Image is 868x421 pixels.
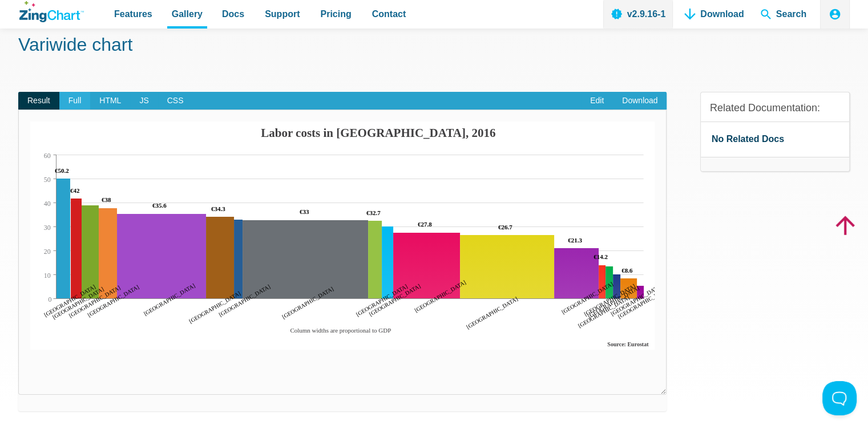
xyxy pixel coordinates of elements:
[712,134,784,144] strong: No Related Docs
[172,6,203,22] span: Gallery
[621,267,633,274] tspan: €8.6
[18,92,59,110] span: Result
[560,281,614,315] tspan: [GEOGRAPHIC_DATA]
[320,6,351,22] span: Pricing
[607,341,649,347] tspan: Source: Eurostat
[114,6,152,22] span: Features
[613,92,667,110] a: Download
[19,1,84,22] a: ZingChart Logo. Click to return to the homepage
[710,102,840,115] h3: Related Documentation:
[18,33,850,59] h1: Variwide chart
[90,92,130,110] span: HTML
[581,92,613,110] a: Edit
[822,381,857,415] iframe: Toggle Customer Support
[158,92,193,110] span: CSS
[609,282,663,317] tspan: [GEOGRAPHIC_DATA]
[594,253,608,260] tspan: €14.2
[617,285,671,320] tspan: [GEOGRAPHIC_DATA]
[568,237,582,244] tspan: €21.3
[265,6,300,22] span: Support
[577,294,631,329] tspan: [GEOGRAPHIC_DATA]
[59,92,91,110] span: Full
[222,6,244,22] span: Docs
[130,92,158,110] span: JS
[372,6,406,22] span: Contact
